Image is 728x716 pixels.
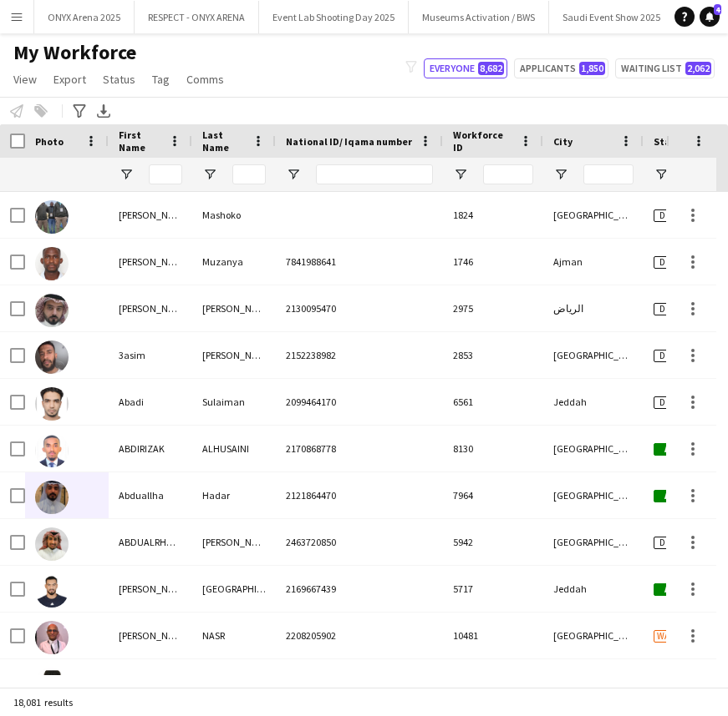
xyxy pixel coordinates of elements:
span: 2130095470 [286,302,336,315]
div: 5717 [443,566,543,612]
div: [PERSON_NAME] [109,566,192,612]
input: National ID/ Iqama number Filter Input [316,164,433,184]
span: City [553,135,573,148]
a: View [7,68,43,90]
div: Hadar [192,472,276,518]
div: [GEOGRAPHIC_DATA] [543,426,644,471]
span: First Name [119,129,162,154]
div: Sulaiman [192,379,276,425]
span: Last Name [202,129,246,154]
span: Declined [654,256,705,269]
button: Museums Activation / BWS [409,1,549,33]
div: الرياض [543,285,644,331]
div: Jeddah [543,566,644,612]
button: Saudi Event Show 2025 [549,1,675,33]
button: Open Filter Menu [553,167,568,182]
div: [PERSON_NAME] [109,613,192,658]
button: Open Filter Menu [654,167,669,182]
span: Tag [152,72,170,87]
div: 8130 [443,426,543,471]
span: Workforce ID [453,129,513,154]
span: 2099464170 [286,396,336,408]
div: 577 [443,659,543,705]
span: 2170868778 [286,442,336,455]
img: ABDIRIZAK ALHUSAINI [35,434,69,467]
span: 7841988641 [286,255,336,268]
div: Mashoko [192,192,276,238]
span: My Workforce [13,40,136,65]
a: 4 [700,7,720,27]
div: ABDUALRHMAN [109,519,192,565]
div: الرياض [543,659,644,705]
button: RESPECT - ONYX ARENA [135,1,259,33]
div: NASR [192,613,276,658]
div: 1746 [443,239,543,285]
div: Muzanya [192,239,276,285]
a: Tag [145,68,176,90]
div: [PERSON_NAME] [109,239,192,285]
button: Open Filter Menu [119,167,134,182]
span: 1,850 [579,62,605,75]
img: Abadi Sulaiman [35,387,69,421]
div: [PERSON_NAME] [192,659,276,705]
span: 2152238982 [286,349,336,361]
button: Open Filter Menu [202,167,217,182]
span: 2463720850 [286,536,336,548]
div: ALHUSAINI [192,426,276,471]
img: Crispen Muzanya [35,247,69,280]
div: 1824 [443,192,543,238]
div: 5942 [443,519,543,565]
span: 8,682 [478,62,504,75]
input: First Name Filter Input [149,164,182,184]
button: Waiting list2,062 [615,58,715,78]
span: Declined [654,303,705,315]
span: Declined [654,537,705,549]
div: 2853 [443,332,543,378]
div: Abduallha [109,472,192,518]
a: Export [47,68,93,90]
span: Photo [35,135,64,148]
img: Abdulaziz Abdulaziz [35,668,69,701]
div: 2975 [443,285,543,331]
span: View [13,72,37,87]
span: Comms [186,72,224,87]
div: [GEOGRAPHIC_DATA] [543,192,644,238]
span: Status [654,135,686,148]
span: Active [654,443,705,456]
div: [GEOGRAPHIC_DATA] [543,613,644,658]
button: Applicants1,850 [514,58,608,78]
span: Declined [654,350,705,362]
div: [PERSON_NAME] [109,285,192,331]
div: [PERSON_NAME] [109,192,192,238]
button: Event Lab Shooting Day 2025 [259,1,409,33]
div: [PERSON_NAME] [109,659,192,705]
button: Open Filter Menu [453,167,468,182]
img: Abdualrhman Salem [35,574,69,608]
span: Declined [654,209,705,222]
div: [GEOGRAPHIC_DATA] [543,332,644,378]
span: Declined [654,396,705,409]
div: [PERSON_NAME] [192,285,276,331]
span: 4 [714,4,721,15]
img: 3asim Hassen [35,340,69,374]
input: Workforce ID Filter Input [483,164,533,184]
div: [PERSON_NAME] [192,332,276,378]
a: Status [96,68,142,90]
span: 2121864470 [286,489,336,502]
div: [GEOGRAPHIC_DATA] [543,472,644,518]
div: 7964 [443,472,543,518]
div: [GEOGRAPHIC_DATA] [543,519,644,565]
app-action-btn: Advanced filters [69,101,89,121]
img: Abdul Aziz NASR [35,621,69,654]
div: Ajman [543,239,644,285]
img: Abduallha Hadar [35,481,69,514]
input: Last Name Filter Input [232,164,266,184]
button: Open Filter Menu [286,167,301,182]
span: Active [654,583,705,596]
div: 10481 [443,613,543,658]
img: Alfred Mashoko [35,200,69,234]
div: Jeddah [543,379,644,425]
img: عمار قاسم [35,294,69,327]
span: Waiting list [654,630,712,643]
div: ABDIRIZAK [109,426,192,471]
